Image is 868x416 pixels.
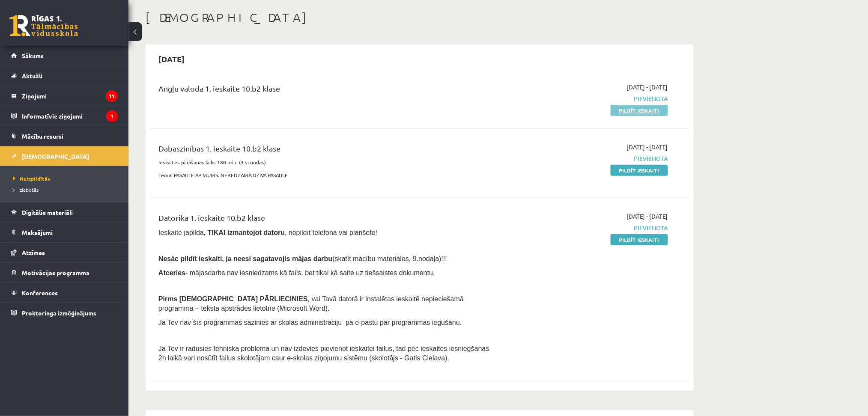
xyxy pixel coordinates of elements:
span: [DEMOGRAPHIC_DATA] [22,152,89,160]
a: Konferences [11,283,118,303]
b: Atceries [158,269,185,276]
a: Izlabotās [13,186,120,193]
a: Pildīt ieskaiti [611,165,668,176]
a: Proktoringa izmēģinājums [11,303,118,323]
h2: [DATE] [150,49,193,69]
span: Konferences [22,289,58,297]
a: Neizpildītās [13,175,120,182]
span: Proktoringa izmēģinājums [22,309,96,317]
span: Motivācijas programma [22,269,89,276]
legend: Maksājumi [22,223,118,242]
a: Aktuāli [11,66,118,86]
span: Atzīmes [22,249,45,256]
span: Ja Tev nav šīs programmas sazinies ar skolas administrāciju pa e-pastu par programmas iegūšanu. [158,319,462,326]
div: Angļu valoda 1. ieskaite 10.b2 klase [158,83,494,98]
a: Rīgas 1. Tālmācības vidusskola [9,15,78,36]
i: 1 [106,110,118,122]
span: Pievienota [507,154,668,163]
a: Pildīt ieskaiti [611,105,668,116]
legend: Ziņojumi [22,86,118,106]
a: Maksājumi [11,223,118,242]
span: (skatīt mācību materiālos, 9.nodaļa)!!! [332,255,447,262]
p: Tēma: PASAULE AP MUMS. NEREDZAMĀ DZĪVĀ PASAULE [158,171,494,179]
span: - mājasdarbs nav iesniedzams kā fails, bet tikai kā saite uz tiešsaistes dokumentu. [158,269,435,276]
div: Datorika 1. ieskaite 10.b2 klase [158,212,494,228]
div: Dabaszinības 1. ieskaite 10.b2 klase [158,143,494,158]
span: [DATE] - [DATE] [627,83,668,92]
span: [DATE] - [DATE] [627,143,668,152]
span: Aktuāli [22,72,42,80]
a: Mācību resursi [11,126,118,146]
p: Ieskaites pildīšanas laiks 180 min. (3 stundas) [158,158,494,166]
legend: Informatīvie ziņojumi [22,106,118,126]
a: [DEMOGRAPHIC_DATA] [11,146,118,166]
span: Mācību resursi [22,132,63,140]
span: , vai Tavā datorā ir instalētas ieskaitē nepieciešamā programma – teksta apstrādes lietotne (Micr... [158,295,464,312]
i: 11 [106,90,118,102]
span: Nesāc pildīt ieskaiti, ja neesi sagatavojis mājas darbu [158,255,332,262]
span: Ieskaite jāpilda , nepildīt telefonā vai planšetē! [158,229,377,236]
span: Izlabotās [13,186,39,193]
b: , TIKAI izmantojot datoru [204,229,285,236]
span: [DATE] - [DATE] [627,212,668,221]
a: Sākums [11,46,118,65]
span: Ja Tev ir radusies tehniska problēma un nav izdevies pievienot ieskaitei failus, tad pēc ieskaite... [158,345,489,362]
a: Informatīvie ziņojumi1 [11,106,118,126]
span: Pievienota [507,94,668,103]
a: Motivācijas programma [11,263,118,282]
span: Digitālie materiāli [22,208,73,216]
h1: [DEMOGRAPHIC_DATA] [146,10,694,25]
a: Pildīt ieskaiti [611,234,668,245]
span: Pirms [DEMOGRAPHIC_DATA] PĀRLIECINIES [158,295,308,303]
span: Pievienota [507,223,668,232]
a: Atzīmes [11,243,118,262]
a: Ziņojumi11 [11,86,118,106]
span: Neizpildītās [13,175,50,182]
span: Sākums [22,52,44,59]
a: Digitālie materiāli [11,202,118,222]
